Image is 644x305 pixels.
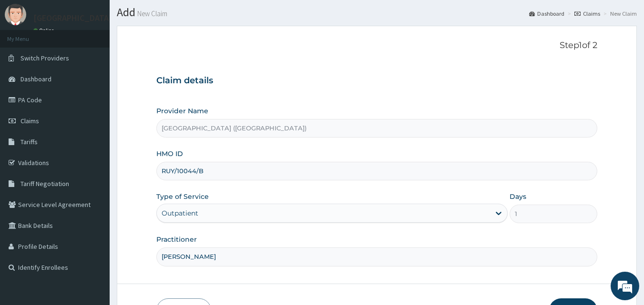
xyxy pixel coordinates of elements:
label: HMO ID [156,149,183,158]
label: Days [510,192,526,201]
span: Tariff Negotiation [20,179,69,188]
p: [GEOGRAPHIC_DATA] [33,14,112,22]
label: Type of Service [156,192,209,201]
a: Claims [574,10,600,18]
textarea: Type your message and hit 'Enter' [5,204,182,237]
div: Minimize live chat window [156,5,179,28]
div: Chat with us now [50,53,160,66]
label: Provider Name [156,106,208,116]
a: Dashboard [529,10,564,18]
small: New Claim [135,10,167,17]
img: User Image [5,4,26,25]
span: Dashboard [20,75,51,83]
div: Outpatient [162,208,198,218]
h3: Claim details [156,76,598,86]
img: d_794563401_company_1708531726252_794563401 [18,48,39,71]
h1: Add [117,6,637,19]
span: Tariffs [20,138,38,146]
p: Step 1 of 2 [156,40,598,51]
a: Online [33,27,56,34]
li: New Claim [601,10,637,18]
label: Practitioner [156,235,197,244]
input: Enter HMO ID [156,162,598,180]
span: Switch Providers [20,54,69,62]
span: We're online! [55,92,132,188]
input: Enter Name [156,247,598,266]
span: Claims [20,117,39,125]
